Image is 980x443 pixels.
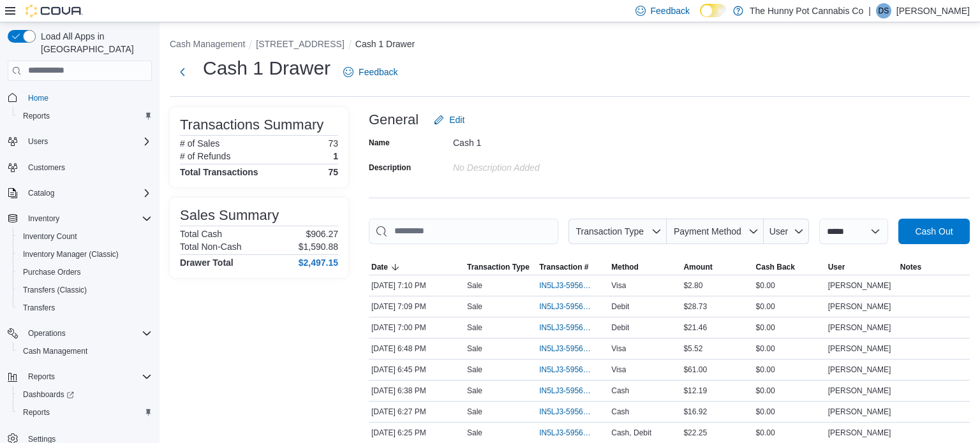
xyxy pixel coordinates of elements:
button: Transfers [13,299,157,317]
span: User [828,262,845,272]
span: Payment Method [674,226,741,236]
button: Reports [13,107,157,125]
a: Transfers (Classic) [18,282,92,298]
div: Davin Saini [876,3,891,18]
button: [STREET_ADDRESS] [256,39,344,49]
h3: Transactions Summary [180,117,323,133]
p: $906.27 [306,229,338,239]
span: DS [879,3,889,18]
span: Dark Mode [700,17,701,18]
button: Catalog [3,184,157,202]
span: Transaction Type [467,262,530,272]
span: Home [23,90,152,106]
button: Cash 1 Drawer [355,39,415,49]
span: [PERSON_NAME] [828,386,891,396]
span: Inventory Count [23,231,77,242]
span: Users [23,134,152,149]
span: $16.92 [683,407,707,417]
button: IN5LJ3-5956706 [539,320,606,335]
a: Reports [18,108,55,124]
h3: General [369,112,419,127]
p: Sale [467,280,482,291]
h1: Cash 1 Drawer [203,55,330,81]
span: Cash Management [18,344,152,359]
span: [PERSON_NAME] [828,301,891,312]
button: IN5LJ3-5956379 [539,404,606,419]
div: [DATE] 6:48 PM [369,341,464,356]
span: Debit [611,301,629,312]
button: Cash Out [898,219,970,244]
div: [DATE] 6:45 PM [369,362,464,377]
div: $0.00 [754,341,826,356]
span: Feedback [359,66,397,78]
button: Inventory [3,210,157,228]
span: IN5LJ3-5956483 [539,386,593,396]
span: Edit [449,113,464,126]
button: Edit [429,107,470,133]
span: Cash Out [915,225,953,238]
h4: Total Transactions [180,167,258,177]
p: Sale [467,428,482,438]
div: $0.00 [754,404,826,419]
span: Inventory Manager (Classic) [23,249,119,259]
span: IN5LJ3-5956706 [539,323,593,333]
div: $0.00 [754,320,826,335]
span: IN5LJ3-5956811 [539,280,593,291]
p: Sale [467,301,482,312]
span: Catalog [28,188,54,198]
button: User [826,259,898,275]
span: [PERSON_NAME] [828,407,891,417]
span: [PERSON_NAME] [828,365,891,375]
nav: An example of EuiBreadcrumbs [170,38,970,53]
span: [PERSON_NAME] [828,428,891,438]
p: Sale [467,407,482,417]
h4: Drawer Total [180,258,234,268]
a: Cash Management [18,344,93,359]
p: 1 [333,151,338,161]
span: Load All Apps in [GEOGRAPHIC_DATA] [36,30,152,55]
button: Date [369,259,464,275]
span: Cash Management [23,346,87,356]
div: [DATE] 7:00 PM [369,320,464,335]
span: Cash [611,407,629,417]
div: $0.00 [754,425,826,440]
span: Cash, Debit [611,428,651,438]
button: IN5LJ3-5956811 [539,278,606,293]
span: Debit [611,323,629,333]
h6: # of Sales [180,138,219,149]
h6: Total Cash [180,229,222,239]
span: Method [611,262,639,272]
p: Sale [467,386,482,396]
p: Sale [467,323,482,333]
button: Amount [681,259,753,275]
span: Transaction Type [575,226,644,236]
span: Reports [23,111,50,121]
p: The Hunny Pot Cannabis Co [750,3,863,18]
div: $0.00 [754,278,826,293]
span: Date [371,262,388,272]
p: $1,590.88 [299,242,338,252]
span: $12.19 [683,386,707,396]
div: [DATE] 6:38 PM [369,383,464,398]
a: Customers [23,160,70,175]
button: Home [3,89,157,107]
span: Cash Back [756,262,795,272]
div: No Description added [453,157,624,173]
button: Transaction Type [568,219,667,244]
span: Inventory [28,214,59,224]
span: IN5LJ3-5956803 [539,301,593,312]
img: Cova [26,4,83,17]
input: This is a search bar. As you type, the results lower in the page will automatically filter. [369,219,558,244]
button: Operations [3,324,157,342]
button: IN5LJ3-5956589 [539,341,606,356]
span: Feedback [651,4,690,17]
button: Catalog [23,185,59,201]
span: Reports [28,372,55,382]
button: Customers [3,158,157,177]
div: $0.00 [754,362,826,377]
button: IN5LJ3-5956363 [539,425,606,440]
span: Transaction # [539,262,588,272]
span: Transfers (Classic) [23,285,87,295]
div: [DATE] 6:25 PM [369,425,464,440]
span: $21.46 [683,323,707,333]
